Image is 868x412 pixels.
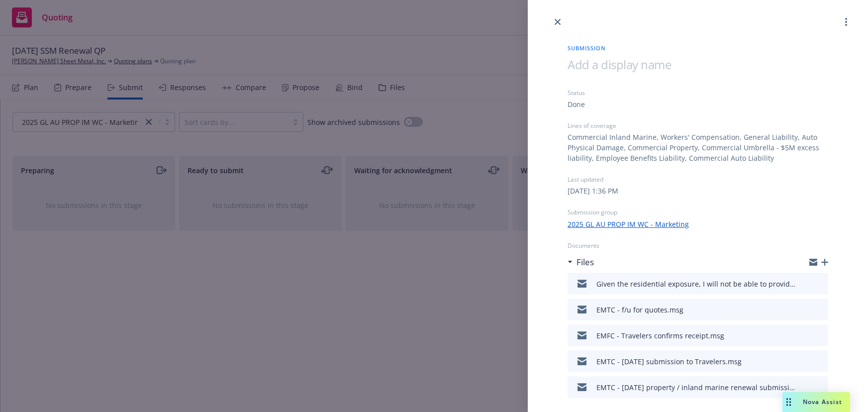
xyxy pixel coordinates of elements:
div: Last updated [568,175,828,184]
div: Commercial Inland Marine, Workers' Compensation, General Liability, Auto Physical Damage, Commerc... [568,132,828,163]
div: Status [568,89,828,97]
div: EMTC - [DATE] submission to Travelers.msg [596,356,742,367]
span: Submission [568,44,828,52]
button: download file [799,278,807,290]
div: EMFC - Travelers confirms receipt.msg [596,330,724,341]
button: preview file [815,381,824,393]
button: preview file [815,329,824,341]
span: Nova Assist [803,398,842,406]
div: Documents [568,241,828,250]
a: 2025 GL AU PROP IM WC - Marketing [568,219,689,229]
button: download file [799,381,807,393]
div: Done [568,99,585,109]
button: preview file [815,355,824,367]
a: close [552,16,564,28]
div: Files [568,256,594,269]
h3: Files [577,256,594,269]
button: preview file [815,278,824,290]
button: download file [799,329,807,341]
button: Nova Assist [782,392,850,412]
button: download file [799,304,807,315]
div: EMTC - [DATE] property / inland marine renewal submission.msg [596,382,795,393]
a: more [840,16,852,28]
div: [DATE] 1:36 PM [568,186,618,196]
button: download file [799,355,807,367]
div: Submission group [568,208,828,216]
button: preview file [815,304,824,315]
div: EMTC - f/u for quotes.msg [596,305,683,315]
div: Drag to move [782,392,795,412]
div: Given the residential exposure, I will not be able to provide a GL/UMB quote.msg [596,279,795,289]
div: Lines of coverage [568,121,828,130]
